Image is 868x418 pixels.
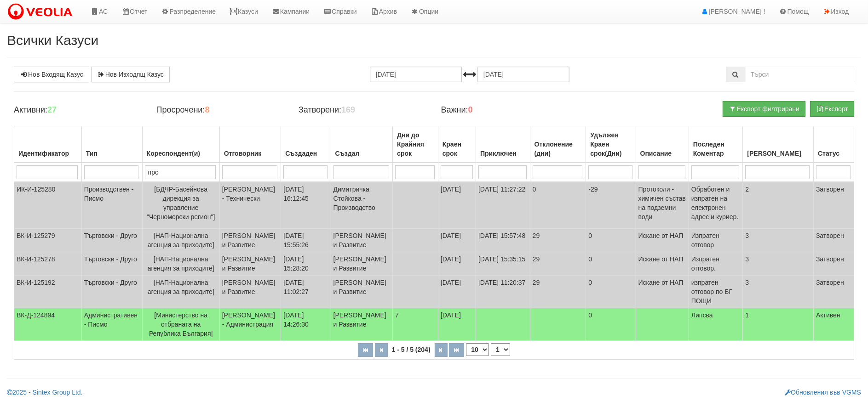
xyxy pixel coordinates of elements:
td: [DATE] [438,276,476,308]
span: Обработен и изпратен на електронен адрес и куриер. [691,186,738,220]
th: Дни до Крайния срок: No sort applied, activate to apply an ascending sort [393,126,438,163]
a: Нов Изходящ Казус [91,67,170,82]
th: Последен Коментар: No sort applied, activate to apply an ascending sort [689,126,743,163]
td: [PERSON_NAME] и Развитие [219,252,281,276]
span: [НАП-Национална агенция за приходите] [148,279,214,295]
th: Отклонение (дни): No sort applied, activate to apply an ascending sort [530,126,586,163]
td: Димитричка Стойкова - Производство [331,182,393,229]
span: [НАП-Национална агенция за приходите] [148,232,214,249]
td: 0 [586,276,636,308]
input: Търсене по Идентификатор, Бл/Вх/Ап, Тип, Описание, Моб. Номер, Имейл, Файл, Коментар, [745,67,854,82]
td: -29 [586,182,636,229]
td: Търговски - Друго [81,276,142,308]
td: ВК-И-125192 [14,276,82,308]
th: Създал: No sort applied, activate to apply an ascending sort [331,126,393,163]
th: Тип: No sort applied, activate to apply an ascending sort [81,126,142,163]
div: Създаден [283,147,328,160]
td: 2 [743,182,814,229]
button: Експорт филтрирани [723,101,805,117]
td: 0 [530,182,586,229]
td: [DATE] [438,308,476,341]
span: Изпратен отговор [691,232,719,249]
td: ВК-И-125278 [14,252,82,276]
th: Брой Файлове: No sort applied, activate to apply an ascending sort [743,126,814,163]
select: Страница номер [491,343,510,356]
th: Краен срок: No sort applied, activate to apply an ascending sort [438,126,476,163]
span: изпратен отговор по БГ ПОЩИ [691,279,732,305]
p: Искане от НАП [638,278,686,287]
td: [PERSON_NAME] и Развитие [331,252,393,276]
img: VeoliaLogo.png [7,2,77,22]
p: Протоколи - химичен състав на подземни води [638,185,686,221]
b: 0 [468,105,473,114]
h4: Важни: [441,106,569,115]
span: [БДЧР-Басейнова дирекция за управление "Черноморски регион"] [147,186,215,220]
b: 169 [341,105,355,114]
td: [PERSON_NAME] - Технически [219,182,281,229]
h4: Активни: [14,106,142,115]
div: Краен срок [441,138,473,160]
th: Приключен: No sort applied, activate to apply an ascending sort [476,126,530,163]
td: [DATE] 11:20:37 [476,276,530,308]
span: Изпратен отговор. [691,255,719,272]
td: Производствен - Писмо [81,182,142,229]
td: Затворен [814,229,854,252]
th: Кореспондент(и): No sort applied, activate to apply an ascending sort [142,126,219,163]
div: Описание [638,147,686,160]
td: [PERSON_NAME] и Развитие [331,308,393,341]
div: Приключен [478,147,528,160]
button: Следваща страница [435,343,448,357]
a: Обновления във VGMS [785,389,861,396]
th: Отговорник: No sort applied, activate to apply an ascending sort [219,126,281,163]
td: [DATE] 16:12:45 [281,182,331,229]
span: Липсва [691,311,713,319]
div: Идентификатор [17,147,79,160]
select: Брой редове на страница [466,343,489,356]
td: Затворен [814,252,854,276]
td: Затворен [814,276,854,308]
td: [DATE] 11:02:27 [281,276,331,308]
td: [DATE] 11:27:22 [476,182,530,229]
td: Затворен [814,182,854,229]
td: Активен [814,308,854,341]
td: ВК-И-125279 [14,229,82,252]
div: Статус [816,147,851,160]
td: [PERSON_NAME] и Развитие [219,276,281,308]
td: ИК-И-125280 [14,182,82,229]
td: [DATE] 14:26:30 [281,308,331,341]
div: Кореспондент(и) [145,147,217,160]
td: 29 [530,276,586,308]
div: [PERSON_NAME] [745,147,811,160]
b: 8 [205,105,209,114]
td: [DATE] 15:55:26 [281,229,331,252]
td: 0 [586,229,636,252]
td: Административен - Писмо [81,308,142,341]
th: Статус: No sort applied, activate to apply an ascending sort [814,126,854,163]
div: Дни до Крайния срок [395,129,436,160]
span: [НАП-Национална агенция за приходите] [148,255,214,272]
h4: Затворени: [299,106,427,115]
th: Описание: No sort applied, activate to apply an ascending sort [636,126,689,163]
button: Експорт [810,101,854,117]
p: Искане от НАП [638,254,686,264]
h2: Всички Казуси [7,33,861,48]
th: Идентификатор: No sort applied, activate to apply an ascending sort [14,126,82,163]
td: 0 [586,308,636,341]
a: 2025 - Sintex Group Ltd. [7,389,83,396]
td: [DATE] 15:35:15 [476,252,530,276]
div: Удължен Краен срок(Дни) [588,129,633,160]
td: [DATE] [438,229,476,252]
td: Търговски - Друго [81,229,142,252]
td: [DATE] 15:57:48 [476,229,530,252]
td: 29 [530,252,586,276]
td: 1 [743,308,814,341]
span: [Министерство на отбраната на Република България] [149,311,213,337]
span: 7 [395,311,399,319]
td: 29 [530,229,586,252]
button: Последна страница [449,343,464,357]
td: [PERSON_NAME] - Администрация [219,308,281,341]
h4: Просрочени: [156,106,284,115]
td: 3 [743,276,814,308]
td: [DATE] [438,252,476,276]
td: [PERSON_NAME] и Развитие [219,229,281,252]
